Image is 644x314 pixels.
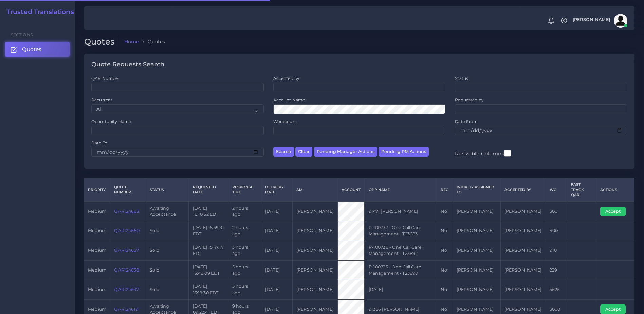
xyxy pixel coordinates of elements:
td: [DATE] 15:59:31 EDT [189,221,228,241]
th: Delivery Date [261,178,292,202]
a: Accept [600,307,630,312]
td: [PERSON_NAME] [500,221,546,241]
span: medium [88,209,106,214]
td: 910 [546,241,567,260]
a: QAR124660 [114,228,139,233]
a: Quotes [5,42,70,56]
a: QAR124657 [114,248,139,253]
td: [DATE] [261,202,292,221]
input: Resizable Columns [504,149,511,157]
th: Initially Assigned to [453,178,500,202]
label: Account Name [273,97,305,103]
td: Sold [146,280,189,300]
td: [PERSON_NAME] [453,280,500,300]
label: Requested by [455,97,484,103]
td: [DATE] 16:10:52 EDT [189,202,228,221]
img: avatar [614,14,627,28]
td: 5 hours ago [228,280,261,300]
td: [PERSON_NAME] [500,241,546,260]
td: Sold [146,221,189,241]
button: Clear [295,147,312,157]
td: No [437,221,453,241]
td: [DATE] [365,280,437,300]
a: QAR124662 [114,209,139,214]
span: medium [88,228,106,233]
td: [PERSON_NAME] [500,260,546,280]
td: 5 hours ago [228,260,261,280]
td: No [437,260,453,280]
td: [PERSON_NAME] [453,202,500,221]
label: Status [455,75,468,81]
td: P-100736 - One Call Care Management - T23692 [365,241,437,260]
span: Quotes [22,46,41,53]
th: Response Time [228,178,261,202]
td: Sold [146,241,189,260]
th: Quote Number [110,178,146,202]
td: [PERSON_NAME] [500,280,546,300]
span: medium [88,248,106,253]
td: No [437,202,453,221]
h2: Quotes [84,37,119,47]
td: 5626 [546,280,567,300]
td: [DATE] [261,280,292,300]
a: QAR124637 [114,287,139,292]
button: Accept [600,304,626,314]
a: Home [124,38,139,45]
label: Opportunity Name [91,119,131,124]
button: Pending PM Actions [379,147,429,157]
label: QAR Number [91,75,119,81]
th: Status [146,178,189,202]
span: Sections [11,32,33,37]
td: [PERSON_NAME] [292,280,337,300]
td: [PERSON_NAME] [292,202,337,221]
td: [DATE] 13:19:30 EDT [189,280,228,300]
th: AM [292,178,337,202]
button: Accept [600,207,626,216]
td: 400 [546,221,567,241]
a: [PERSON_NAME]avatar [569,14,630,28]
td: 91471 [PERSON_NAME] [365,202,437,221]
li: Quotes [139,38,165,45]
span: medium [88,307,106,312]
td: [PERSON_NAME] [453,260,500,280]
label: Date To [91,140,107,146]
span: [PERSON_NAME] [573,18,610,22]
td: 2 hours ago [228,221,261,241]
a: Accept [600,208,630,213]
label: Resizable Columns [455,149,511,157]
th: Priority [84,178,110,202]
th: Opp Name [365,178,437,202]
td: [PERSON_NAME] [292,241,337,260]
span: medium [88,267,106,273]
td: [DATE] [261,241,292,260]
td: No [437,280,453,300]
a: QAR124638 [114,267,139,273]
td: [DATE] [261,260,292,280]
td: [PERSON_NAME] [292,221,337,241]
td: Sold [146,260,189,280]
th: Requested Date [189,178,228,202]
td: [DATE] [261,221,292,241]
th: Actions [596,178,634,202]
label: Wordcount [273,119,297,124]
th: Accepted by [500,178,546,202]
td: Awaiting Acceptance [146,202,189,221]
td: [PERSON_NAME] [500,202,546,221]
td: [PERSON_NAME] [292,260,337,280]
label: Date From [455,119,478,124]
td: [PERSON_NAME] [453,221,500,241]
td: 3 hours ago [228,241,261,260]
a: QAR124619 [114,307,138,312]
th: REC [437,178,453,202]
td: [DATE] 15:47:17 EDT [189,241,228,260]
td: P-100737 - One Call Care Management - T23683 [365,221,437,241]
td: 500 [546,202,567,221]
td: [PERSON_NAME] [453,241,500,260]
td: [DATE] 13:48:09 EDT [189,260,228,280]
label: Recurrent [91,97,112,103]
td: 239 [546,260,567,280]
h2: Trusted Translations [2,8,74,16]
td: No [437,241,453,260]
th: WC [546,178,567,202]
th: Fast Track QAR [567,178,596,202]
